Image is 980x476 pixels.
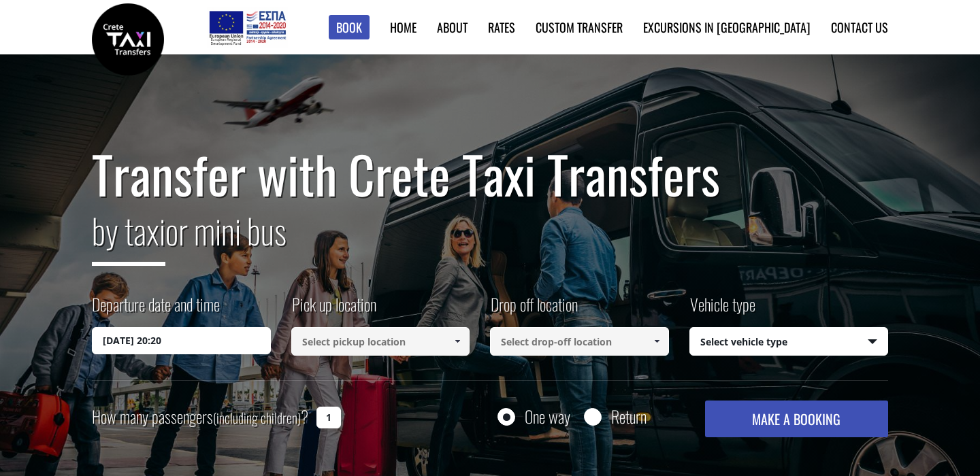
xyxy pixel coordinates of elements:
img: Crete Taxi Transfers | Safe Taxi Transfer Services from to Heraklion Airport, Chania Airport, Ret... [92,3,164,75]
a: Home [390,18,416,36]
label: Return [611,408,647,425]
img: e-bannersEUERDF180X90.jpg [207,7,288,48]
a: Custom Transfer [536,18,623,36]
a: Show All Items [645,327,668,356]
a: Excursions in [GEOGRAPHIC_DATA] [643,18,811,36]
small: (including children) [213,407,301,428]
a: Book [329,15,370,40]
a: Show All Items [446,327,469,356]
label: Departure date and time [92,292,220,327]
label: Vehicle type [689,292,755,327]
a: Rates [488,18,515,36]
a: Crete Taxi Transfers | Safe Taxi Transfer Services from to Heraklion Airport, Chania Airport, Ret... [92,31,164,45]
span: by taxi [92,205,165,266]
input: Select drop-off location [490,327,669,356]
label: One way [525,408,570,425]
label: How many passengers ? [92,401,308,434]
span: Select vehicle type [690,328,888,356]
a: Contact us [831,18,888,36]
label: Drop off location [490,292,578,327]
h2: or mini bus [92,203,888,276]
input: Select pickup location [291,327,470,356]
button: MAKE A BOOKING [705,401,888,437]
h1: Transfer with Crete Taxi Transfers [92,146,888,203]
label: Pick up location [291,292,376,327]
a: About [437,18,468,36]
